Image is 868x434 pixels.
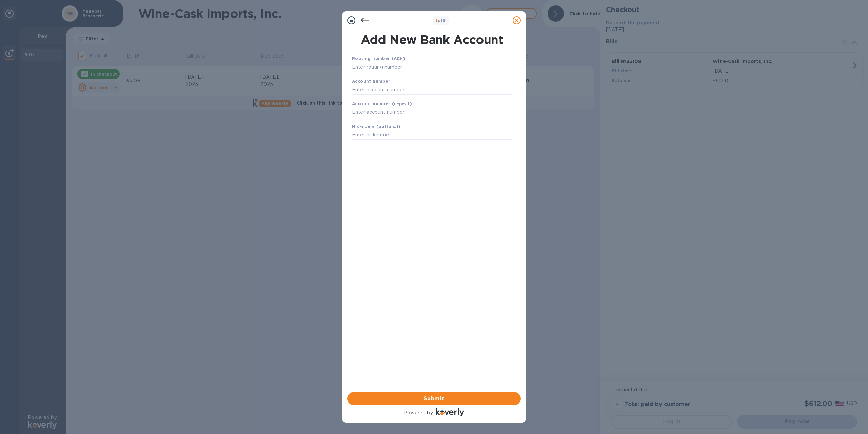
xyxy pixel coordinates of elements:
b: of 3 [436,18,446,23]
img: Logo [436,408,464,416]
h1: Add New Bank Account [348,33,516,47]
input: Enter routing number [352,62,512,72]
input: Enter account number [352,107,512,117]
span: 1 [436,18,437,23]
b: Account number [352,79,391,84]
b: Nickname (optional) [352,124,401,129]
b: Routing number (ACH) [352,56,405,61]
b: Account number (repeat) [352,101,412,106]
input: Enter nickname [352,130,512,140]
p: Powered by [404,409,433,416]
button: Submit [347,392,521,405]
input: Enter account number [352,84,512,95]
span: Submit [353,395,515,403]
